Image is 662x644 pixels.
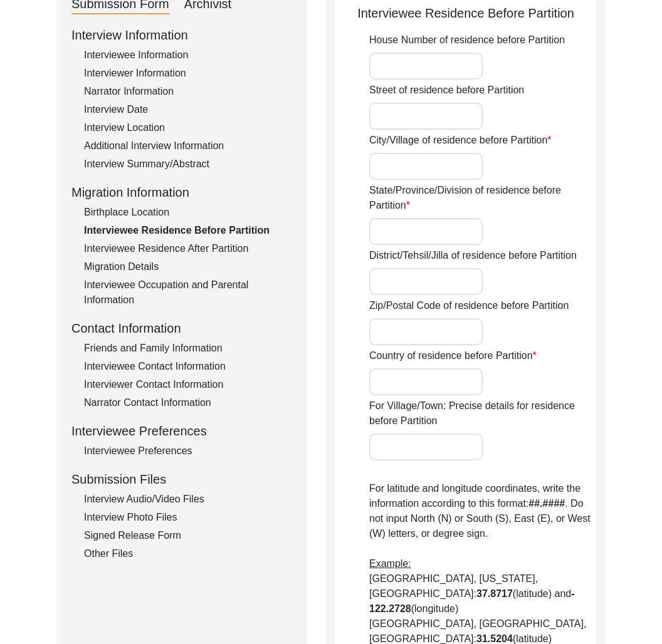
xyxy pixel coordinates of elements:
div: Interview Photo Files [84,510,292,525]
div: Interviewee Information [84,48,292,63]
div: Interview Date [84,102,292,117]
div: Contact Information [71,319,292,338]
div: Interviewee Preferences [71,422,292,440]
div: Narrator Information [84,84,292,99]
div: Interviewer Information [84,66,292,81]
label: District/Tehsil/Jilla of residence before Partition [369,248,577,263]
div: Migration Information [71,183,292,202]
div: Interviewee Preferences [84,444,292,459]
div: Interviewee Residence Before Partition [335,4,596,23]
label: Zip/Postal Code of residence before Partition [369,298,569,313]
label: House Number of residence before Partition [369,33,565,48]
div: Interview Summary/Abstract [84,157,292,172]
div: Migration Details [84,259,292,274]
div: Submission Files [71,470,292,489]
b: 37.8717 [476,588,513,599]
div: Signed Release Form [84,528,292,543]
div: Narrator Contact Information [84,395,292,410]
div: Interviewee Residence After Partition [84,241,292,256]
div: Birthplace Location [84,205,292,220]
label: Country of residence before Partition [369,348,537,363]
div: Interviewee Contact Information [84,359,292,374]
label: For Village/Town: Precise details for residence before Partition [369,398,596,428]
b: ##.#### [528,498,565,509]
div: Other Files [84,546,292,561]
b: 31.5204 [476,633,513,644]
div: Interview Information [71,26,292,44]
label: State/Province/Division of residence before Partition [369,183,596,213]
span: Example: [369,558,411,569]
div: Interviewee Residence Before Partition [84,223,292,238]
label: City/Village of residence before Partition [369,133,552,148]
div: Friends and Family Information [84,341,292,356]
div: Interviewer Contact Information [84,377,292,392]
div: Interview Location [84,120,292,135]
div: Interview Audio/Video Files [84,492,292,507]
div: Interviewee Occupation and Parental Information [84,278,292,308]
label: Street of residence before Partition [369,83,524,98]
div: Additional Interview Information [84,138,292,153]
